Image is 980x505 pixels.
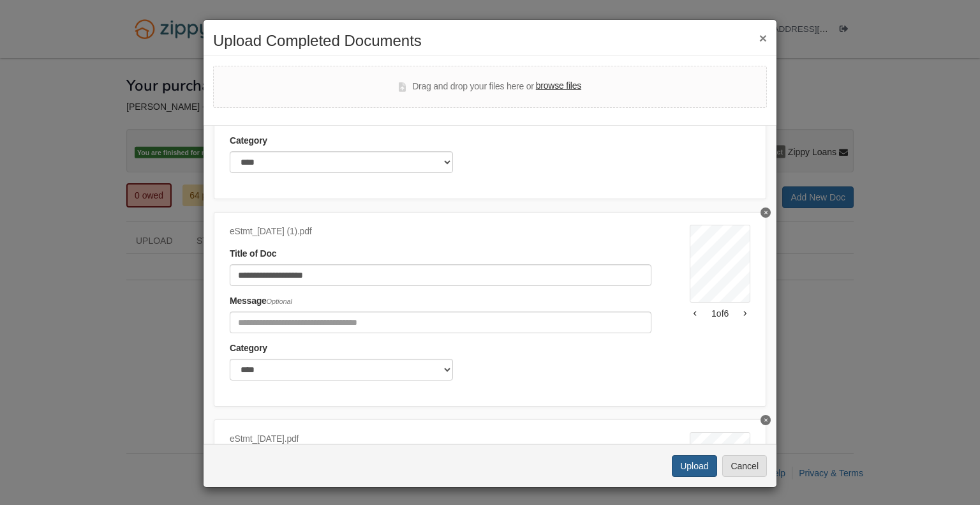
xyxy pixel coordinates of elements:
label: Category [230,134,267,148]
button: × [759,31,767,45]
span: Optional [267,298,292,305]
label: Category [230,342,267,356]
button: Delete eStmt_2025-08-06 [761,415,771,425]
button: Upload [672,455,716,477]
input: Include any comments on this document [230,312,651,333]
div: 1 of 6 [690,307,750,320]
button: Cancel [722,455,767,477]
select: Category [230,151,453,173]
input: Document Title [230,264,651,286]
div: Drag and drop your files here or [399,79,581,94]
div: eStmt_[DATE] (1).pdf [230,225,651,239]
div: eStmt_[DATE].pdf [230,432,651,446]
label: browse files [536,79,581,93]
label: Message [230,294,292,308]
button: Delete eStmt_2025-09-05 (1) [761,207,771,218]
h2: Upload Completed Documents [213,33,767,49]
label: Title of Doc [230,247,276,261]
select: Category [230,359,453,381]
